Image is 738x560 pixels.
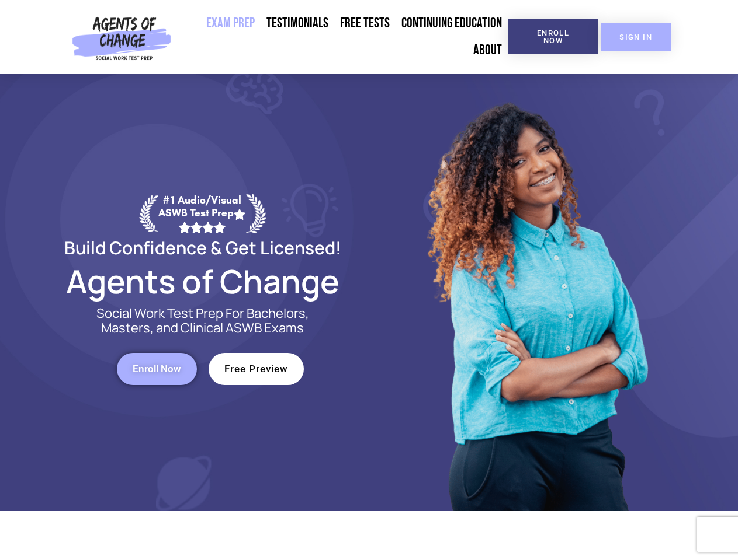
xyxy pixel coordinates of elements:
[467,37,508,64] a: About
[200,10,261,37] a: Exam Prep
[261,10,334,37] a: Testimonials
[334,10,396,37] a: Free Tests
[176,10,508,64] nav: Menu
[508,19,598,54] a: Enroll Now
[209,353,304,385] a: Free Preview
[601,23,671,51] a: SIGN IN
[133,364,181,374] span: Enroll Now
[526,29,580,44] span: Enroll Now
[619,33,652,41] span: SIGN IN
[396,10,508,37] a: Continuing Education
[36,268,369,295] h2: Agents of Change
[83,306,323,335] p: Social Work Test Prep For Bachelors, Masters, and Clinical ASWB Exams
[117,353,197,385] a: Enroll Now
[158,194,246,233] div: #1 Audio/Visual ASWB Test Prep
[224,364,288,374] span: Free Preview
[419,73,653,511] img: Website Image 1 (1)
[36,239,369,256] h2: Build Confidence & Get Licensed!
